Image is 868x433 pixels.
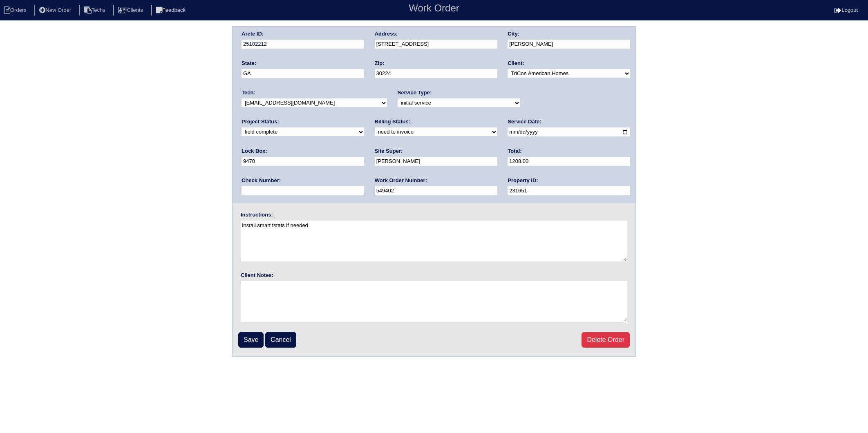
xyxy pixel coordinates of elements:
[375,177,427,184] label: Work Order Number:
[34,5,78,16] li: New Order
[375,40,497,49] input: Enter a location
[242,30,264,38] label: Arete ID:
[151,5,192,16] li: Feedback
[582,332,630,348] a: Delete Order
[508,177,538,184] label: Property ID:
[79,7,112,13] a: Techs
[508,118,541,125] label: Service Date:
[265,332,296,348] a: Cancel
[241,211,273,219] label: Instructions:
[79,5,112,16] li: Techs
[375,118,410,125] label: Billing Status:
[834,7,858,13] a: Logout
[242,177,281,184] label: Check Number:
[508,147,521,155] label: Total:
[375,147,403,155] label: Site Super:
[113,5,150,16] li: Clients
[508,30,519,38] label: City:
[375,60,385,67] label: Zip:
[242,118,279,125] label: Project Status:
[508,60,524,67] label: Client:
[398,89,432,96] label: Service Type:
[241,272,273,279] label: Client Notes:
[238,332,264,348] input: Save
[242,60,256,67] label: State:
[375,30,398,38] label: Address:
[242,147,267,155] label: Lock Box:
[113,7,150,13] a: Clients
[241,221,627,261] textarea: Install smart tstats if needed
[34,7,78,13] a: New Order
[242,89,255,96] label: Tech:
